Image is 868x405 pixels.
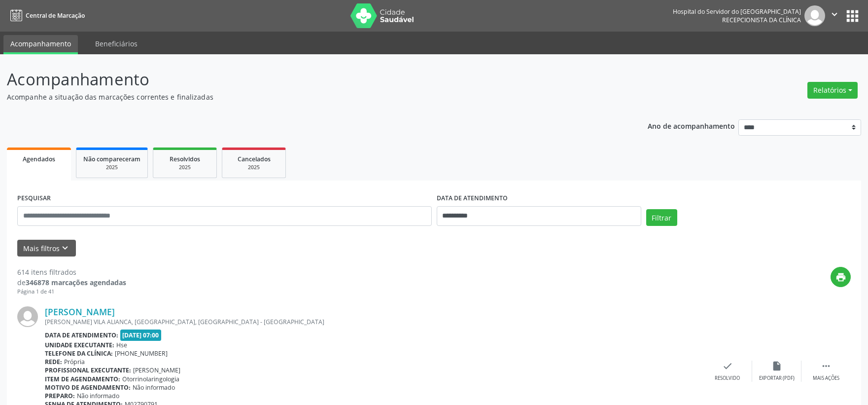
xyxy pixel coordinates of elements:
[829,9,840,20] i: 
[45,318,703,326] div: [PERSON_NAME] VILA ALIANCA, [GEOGRAPHIC_DATA], [GEOGRAPHIC_DATA] - [GEOGRAPHIC_DATA]
[771,361,782,371] i: insert_drive_file
[673,7,801,16] div: Hospital do Servidor do [GEOGRAPHIC_DATA]
[83,155,140,163] span: Não compareceram
[45,383,131,392] b: Motivo de agendamento:
[88,35,144,52] a: Beneficiários
[7,67,605,92] p: Acompanhamento
[715,375,740,382] div: Resolvido
[17,240,76,257] button: Mais filtroskeyboard_arrow_down
[17,306,38,327] img: img
[26,278,126,287] strong: 346878 marcações agendadas
[115,349,168,358] span: [PHONE_NUMBER]
[122,375,179,383] span: Otorrinolaringologia
[17,191,51,206] label: PESQUISAR
[807,82,858,99] button: Relatórios
[17,288,126,296] div: Página 1 de 41
[825,5,844,26] button: 
[83,164,140,171] div: 2025
[835,272,846,283] i: print
[17,267,126,277] div: 614 itens filtrados
[831,267,851,287] button: print
[238,155,271,163] span: Cancelados
[26,11,85,20] span: Central de Marcação
[3,35,78,54] a: Acompanhamento
[844,7,861,25] button: apps
[45,392,75,400] b: Preparo:
[170,155,200,163] span: Resolvidos
[60,243,70,254] i: keyboard_arrow_down
[45,375,120,383] b: Item de agendamento:
[229,164,278,171] div: 2025
[7,7,85,24] a: Central de Marcação
[804,5,825,26] img: img
[45,306,115,317] a: [PERSON_NAME]
[45,349,113,358] b: Telefone da clínica:
[133,383,175,392] span: Não informado
[160,164,209,171] div: 2025
[759,375,795,382] div: Exportar (PDF)
[116,341,127,349] span: Hse
[17,277,126,288] div: de
[437,191,508,206] label: DATA DE ATENDIMENTO
[722,16,801,24] span: Recepcionista da clínica
[722,361,733,371] i: check
[648,119,735,132] p: Ano de acompanhamento
[7,92,605,102] p: Acompanhe a situação das marcações correntes e finalizadas
[64,358,85,366] span: Própria
[77,392,119,400] span: Não informado
[821,361,832,371] i: 
[45,341,114,349] b: Unidade executante:
[120,330,162,341] span: [DATE] 07:00
[133,366,180,374] span: [PERSON_NAME]
[646,209,677,226] button: Filtrar
[45,366,131,374] b: Profissional executante:
[45,331,118,339] b: Data de atendimento:
[23,155,55,163] span: Agendados
[813,375,839,382] div: Mais ações
[45,358,62,366] b: Rede:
